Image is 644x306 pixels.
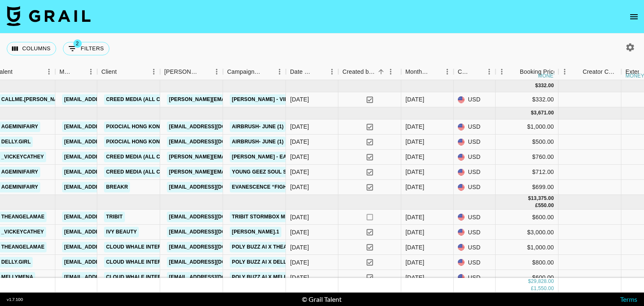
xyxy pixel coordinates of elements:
[62,272,156,283] a: [EMAIL_ADDRESS][DOMAIN_NAME]
[167,257,261,267] a: [EMAIL_ADDRESS][DOMAIN_NAME]
[62,242,156,252] a: [EMAIL_ADDRESS][DOMAIN_NAME]
[104,242,231,252] a: Cloud Whale Interactive Technology LLC
[290,168,309,176] div: 28/06/2025
[528,278,531,285] div: $
[13,66,24,78] button: Sort
[583,64,617,80] div: Creator Commmission Override
[73,66,85,78] button: Sort
[62,182,156,192] a: [EMAIL_ADDRESS][DOMAIN_NAME]
[496,210,558,225] div: $600.00
[286,64,338,80] div: Date Created
[230,94,318,105] a: [PERSON_NAME] - Video Games
[496,92,558,107] div: $332.00
[62,137,156,147] a: [EMAIL_ADDRESS][DOMAIN_NAME]
[60,64,73,80] div: Manager
[405,183,424,191] div: Jun '25
[401,64,454,80] div: Month Due
[63,42,109,55] button: Show filters
[496,165,558,180] div: $712.00
[454,210,496,225] div: USD
[454,64,496,80] div: Currency
[471,66,483,78] button: Sort
[496,225,558,240] div: $3,000.00
[230,242,322,252] a: poly buzz ai X theangelamaee
[534,285,554,292] div: 1,550.00
[454,119,496,135] div: USD
[405,153,424,161] div: Jun '25
[531,285,534,292] div: £
[230,167,375,177] a: Young Geez Soul Survivor (feat. [PERSON_NAME])
[405,64,429,80] div: Month Due
[62,257,156,267] a: [EMAIL_ADDRESS][DOMAIN_NAME]
[496,150,558,165] div: $760.00
[210,65,223,78] button: Menu
[290,95,309,104] div: 23/05/2025
[62,122,156,132] a: [EMAIL_ADDRESS][DOMAIN_NAME]
[167,152,304,162] a: [PERSON_NAME][EMAIL_ADDRESS][DOMAIN_NAME]
[496,240,558,255] div: $1,000.00
[167,242,261,252] a: [EMAIL_ADDRESS][DOMAIN_NAME]
[148,65,160,78] button: Menu
[230,272,307,283] a: Poly buzz ai X Mellymena
[167,272,261,283] a: [EMAIL_ADDRESS][DOMAIN_NAME]
[101,64,117,80] div: Client
[290,122,309,131] div: 19/06/2025
[454,255,496,270] div: USD
[405,213,424,221] div: Jul '25
[230,212,343,222] a: Tribit StormBox Mini+ Fun Music Tour
[538,202,554,209] div: 550.00
[290,273,309,282] div: 10/07/2025
[375,66,387,78] button: Sort
[538,82,554,89] div: 332.00
[535,202,538,209] div: £
[405,228,424,236] div: Jul '25
[290,153,309,161] div: 25/06/2025
[104,152,191,162] a: Creed Media (All Campaigns)
[104,122,188,132] a: Pixocial Hong Kong Limited
[230,122,286,132] a: Airbrush- June (1)
[290,64,314,80] div: Date Created
[104,137,188,147] a: Pixocial Hong Kong Limited
[496,65,508,78] button: Menu
[290,137,309,146] div: 19/06/2025
[104,182,130,192] a: Breakr
[528,195,531,202] div: $
[520,64,557,80] div: Booking Price
[496,119,558,135] div: $1,000.00
[62,227,156,237] a: [EMAIL_ADDRESS][DOMAIN_NAME]
[496,255,558,270] div: $800.00
[626,8,642,25] button: open drawer
[85,65,97,78] button: Menu
[454,180,496,195] div: USD
[167,122,261,132] a: [EMAIL_ADDRESS][DOMAIN_NAME]
[441,65,454,78] button: Menu
[262,66,273,78] button: Sort
[7,6,91,26] img: Grail Talent
[73,39,82,48] span: 2
[454,270,496,285] div: USD
[104,212,125,222] a: Tribit
[558,64,621,80] div: Creator Commmission Override
[531,109,534,117] div: $
[343,64,375,80] div: Created by Grail Team
[230,257,305,267] a: Poly buzz ai X Delly.girl
[230,152,314,162] a: [PERSON_NAME] - Easy Lover
[227,64,262,80] div: Campaign (Type)
[531,278,554,285] div: 29,828.00
[571,66,583,78] button: Sort
[104,272,231,283] a: Cloud Whale Interactive Technology LLC
[405,168,424,176] div: Jun '25
[160,64,223,80] div: Booker
[230,137,286,147] a: Airbrush- June (1)
[405,122,424,131] div: Jun '25
[167,137,261,147] a: [EMAIL_ADDRESS][DOMAIN_NAME]
[534,109,554,117] div: 3,671.00
[405,95,424,104] div: May '25
[62,212,156,222] a: [EMAIL_ADDRESS][DOMAIN_NAME]
[290,243,309,252] div: 10/07/2025
[454,92,496,107] div: USD
[43,65,55,78] button: Menu
[104,167,191,177] a: Creed Media (All Campaigns)
[62,167,156,177] a: [EMAIL_ADDRESS][DOMAIN_NAME]
[405,137,424,146] div: Jun '25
